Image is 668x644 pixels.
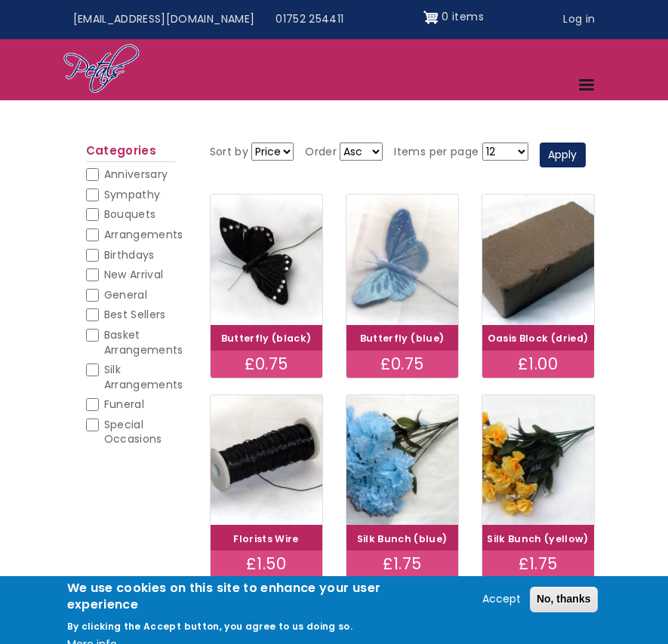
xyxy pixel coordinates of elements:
[482,351,594,378] div: £1.00
[63,43,140,96] img: Home
[423,5,439,29] img: Shopping cart
[233,532,299,545] a: Florists Wire
[265,5,354,34] a: 01752 254411
[476,590,527,609] button: Accept
[104,227,183,242] span: Arrangements
[553,5,605,34] a: Log in
[67,620,353,633] p: By clicking the Accept button, you agree to us doing so.
[221,332,312,345] a: Butterfly (black)
[67,580,388,614] h2: We use cookies on this site to enhance your user experience
[360,332,445,345] a: Butterfly (blue)
[104,267,164,282] span: New Arrival
[346,550,458,578] div: £1.75
[63,5,266,34] a: [EMAIL_ADDRESS][DOMAIN_NAME]
[104,207,156,222] span: Bouquets
[210,143,248,161] label: Sort by
[104,362,183,392] span: Silk Arrangements
[211,395,322,526] img: Florists Wire
[104,397,144,412] span: Funeral
[540,143,586,168] button: Apply
[488,332,589,345] a: Oasis Block (dried)
[394,143,479,161] label: Items per page
[346,195,458,325] img: Butterfly (blue)
[346,395,458,526] img: Silk Bunch (blue)
[104,417,162,447] span: Special Occasions
[357,532,448,545] a: Silk Bunch (blue)
[482,195,594,325] img: Oasis Block (dried)
[442,9,483,24] span: 0 items
[211,550,322,578] div: £1.50
[104,327,183,357] span: Basket Arrangements
[530,587,598,612] button: No, thanks
[487,532,589,545] a: Silk Bunch (yellow)
[104,187,161,202] span: Sympathy
[482,395,594,526] img: Silk Bunch (yellow)
[423,5,484,29] a: Shopping cart 0 items
[86,144,175,162] h2: Categories
[211,351,322,378] div: £0.75
[104,167,168,182] span: Anniversary
[104,287,147,302] span: General
[211,195,322,325] img: Butterfly (black)
[305,143,337,161] label: Order
[482,550,594,578] div: £1.75
[104,247,155,262] span: Birthdays
[104,307,166,322] span: Best Sellers
[346,351,458,378] div: £0.75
